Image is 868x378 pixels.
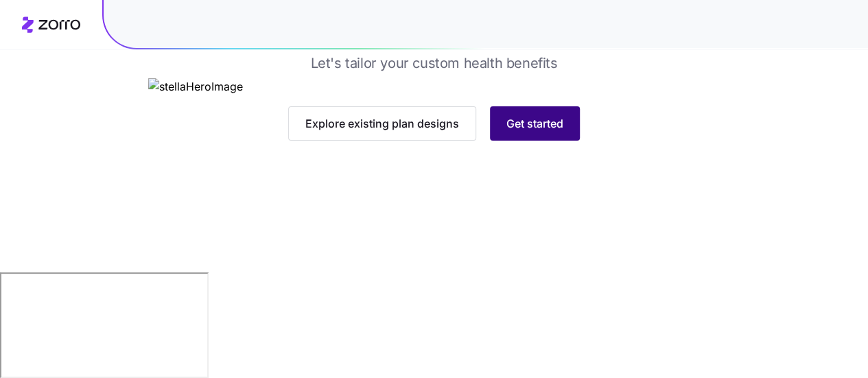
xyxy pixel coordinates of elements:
button: Get started [490,106,580,141]
button: Explore existing plan designs [288,106,476,141]
h3: Let's tailor your custom health benefits [310,54,557,73]
img: stellaHeroImage [148,78,720,95]
span: Get started [506,115,563,132]
span: Explore existing plan designs [305,115,459,132]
